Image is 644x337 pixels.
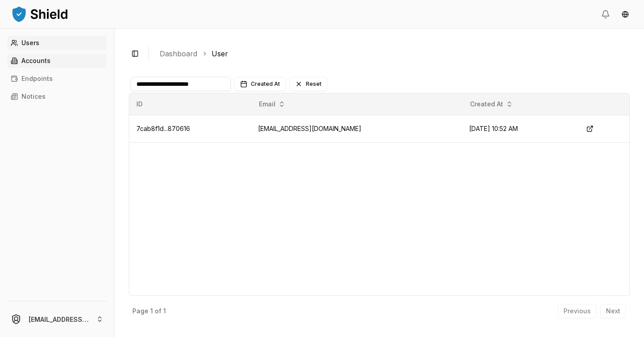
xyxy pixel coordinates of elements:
[469,125,518,132] span: [DATE] 10:52 AM
[212,48,228,59] a: User
[29,315,89,324] p: [EMAIL_ADDRESS][DOMAIN_NAME]
[136,125,190,132] span: 7cab8f1d...870616
[132,308,148,314] p: Page
[234,77,286,91] button: Created At
[7,54,107,68] a: Accounts
[255,97,289,111] button: Email
[21,58,51,64] p: Accounts
[21,40,39,46] p: Users
[7,89,107,104] a: Notices
[11,5,69,23] img: ShieldPay Logo
[21,76,53,82] p: Endpoints
[150,308,153,314] p: 1
[163,308,166,314] p: 1
[7,36,107,50] a: Users
[21,93,46,100] p: Notices
[129,93,251,115] th: ID
[155,308,161,314] p: of
[251,80,280,88] span: Created At
[7,72,107,86] a: Endpoints
[289,77,327,91] button: Reset filters
[466,97,517,111] button: Created At
[160,48,623,59] nav: breadcrumb
[160,48,197,59] a: Dashboard
[251,115,462,142] td: [EMAIL_ADDRESS][DOMAIN_NAME]
[4,305,110,333] button: [EMAIL_ADDRESS][DOMAIN_NAME]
